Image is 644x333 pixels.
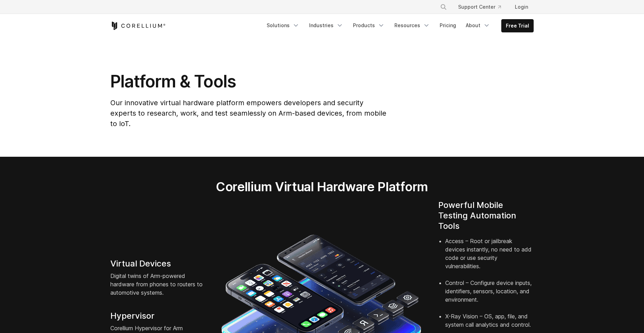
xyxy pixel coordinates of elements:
a: Free Trial [502,20,533,32]
a: Corellium Home [110,22,166,30]
li: Access – Root or jailbreak devices instantly, no need to add code or use security vulnerabilities. [445,237,534,279]
h4: Virtual Devices [110,258,206,269]
div: Navigation Menu [262,19,534,32]
a: Support Center [453,1,506,13]
li: Control – Configure device inputs, identifiers, sensors, location, and environment. [445,279,534,312]
h2: Corellium Virtual Hardware Platform [183,179,461,194]
a: Login [509,1,534,13]
h4: Hypervisor [110,311,206,321]
p: Digital twins of Arm-powered hardware from phones to routers to automotive systems. [110,272,206,297]
a: Pricing [435,19,460,32]
a: Products [349,19,389,32]
h1: Platform & Tools [110,71,388,92]
span: Our innovative virtual hardware platform empowers developers and security experts to research, wo... [110,99,386,128]
a: Resources [390,19,434,32]
a: Solutions [262,19,304,32]
a: About [462,19,494,32]
h4: Powerful Mobile Testing Automation Tools [438,200,534,231]
a: Industries [305,19,347,32]
div: Navigation Menu [432,1,534,13]
button: Search [437,1,450,13]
